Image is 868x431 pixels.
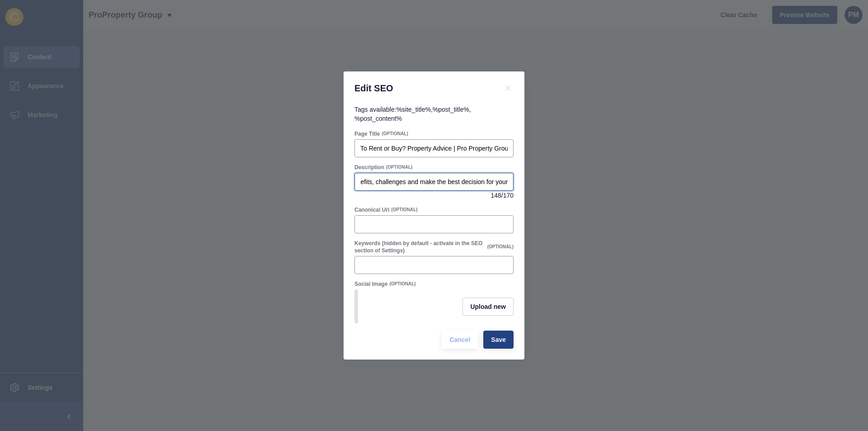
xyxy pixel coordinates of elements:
code: %post_content% [354,115,402,122]
code: %site_title% [396,106,431,113]
span: / [501,191,503,200]
label: Keywords (hidden by default - activate in the SEO section of Settings) [354,240,486,254]
span: Cancel [449,335,470,344]
span: (OPTIONAL) [391,207,417,213]
button: Save [483,331,514,349]
span: (OPTIONAL) [389,281,415,287]
label: Social Image [354,280,387,288]
span: 170 [503,191,514,200]
span: Tags available: , , [354,106,471,122]
h1: Edit SEO [354,82,491,94]
button: Cancel [442,331,478,349]
button: Upload new [462,298,514,316]
span: Save [491,335,506,344]
label: Canonical Url [354,206,389,213]
span: (OPTIONAL) [487,244,514,250]
span: 148 [491,191,501,200]
label: Page Title [354,130,380,137]
label: Description [354,164,384,171]
span: (OPTIONAL) [386,164,412,171]
code: %post_title% [433,106,469,113]
span: (OPTIONAL) [382,131,408,137]
span: Upload new [470,302,506,311]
